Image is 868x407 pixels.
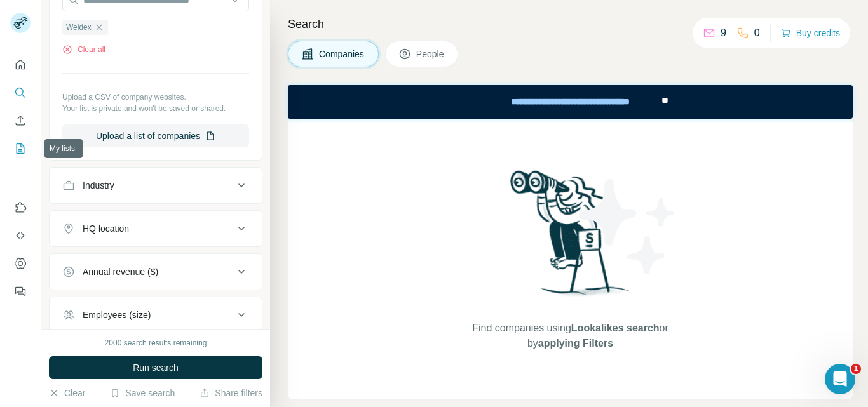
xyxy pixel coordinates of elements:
[10,196,31,219] button: Use Surfe on LinkedIn
[721,25,726,41] p: 9
[571,323,660,333] span: Lookalikes search
[50,257,262,287] button: Annual revenue ($)
[83,222,129,235] div: HQ location
[416,48,445,60] span: People
[505,167,637,309] img: Surfe Illustration - Woman searching with binoculars
[62,91,249,103] p: Upload a CSV of company websites.
[571,170,685,284] img: Surfe Illustration - Stars
[133,361,179,374] span: Run search
[49,387,85,399] button: Clear
[83,309,151,321] div: Employees (size)
[781,24,840,42] button: Buy credits
[288,15,853,33] h4: Search
[200,387,262,399] button: Share filters
[10,81,31,104] button: Search
[538,338,613,349] span: applying Filters
[10,252,31,275] button: Dashboard
[10,280,31,303] button: Feedback
[754,25,760,41] p: 0
[83,179,114,192] div: Industry
[50,213,262,244] button: HQ location
[62,103,249,114] p: Your list is private and won't be saved or shared.
[10,109,31,132] button: Enrich CSV
[825,364,855,394] iframe: Intercom live chat
[10,137,31,160] button: My lists
[49,356,262,379] button: Run search
[83,265,158,278] div: Annual revenue ($)
[851,364,861,374] span: 1
[10,224,31,247] button: Use Surfe API
[110,387,175,399] button: Save search
[66,22,92,33] span: Weldex
[105,337,207,349] div: 2000 search results remaining
[10,53,31,76] button: Quick start
[62,124,249,147] button: Upload a list of companies
[288,85,853,119] iframe: Banner
[468,321,672,351] span: Find companies using or by
[319,48,365,60] span: Companies
[50,170,262,201] button: Industry
[62,44,105,55] button: Clear all
[50,300,262,330] button: Employees (size)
